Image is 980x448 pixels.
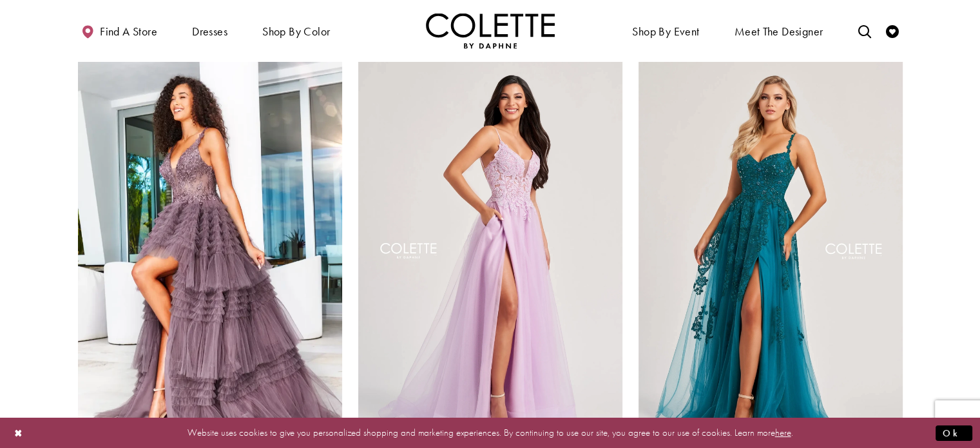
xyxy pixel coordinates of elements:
[78,61,342,445] a: Visit Colette by Daphne Style No. CL12281 Page
[100,25,157,38] span: Find a store
[775,426,791,439] a: here
[632,25,699,38] span: Shop By Event
[426,13,555,48] img: Colette by Daphne
[189,13,231,48] span: Dresses
[854,13,874,48] a: Toggle search
[936,425,972,441] button: Submit Dialog
[259,13,333,48] span: Shop by color
[426,13,555,48] a: Visit Home Page
[639,61,903,445] a: Visit Colette by Daphne Style No. CL8220 Page
[358,61,622,445] a: Visit Colette by Daphne Style No. CL8100 Page
[735,25,823,38] span: Meet the designer
[262,25,330,38] span: Shop by color
[192,25,227,38] span: Dresses
[93,424,887,442] p: Website uses cookies to give you personalized shopping and marketing experiences. By continuing t...
[629,13,702,48] span: Shop By Event
[731,13,827,48] a: Meet the designer
[78,13,160,48] a: Find a store
[883,13,902,48] a: Check Wishlist
[8,422,30,444] button: Close Dialog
